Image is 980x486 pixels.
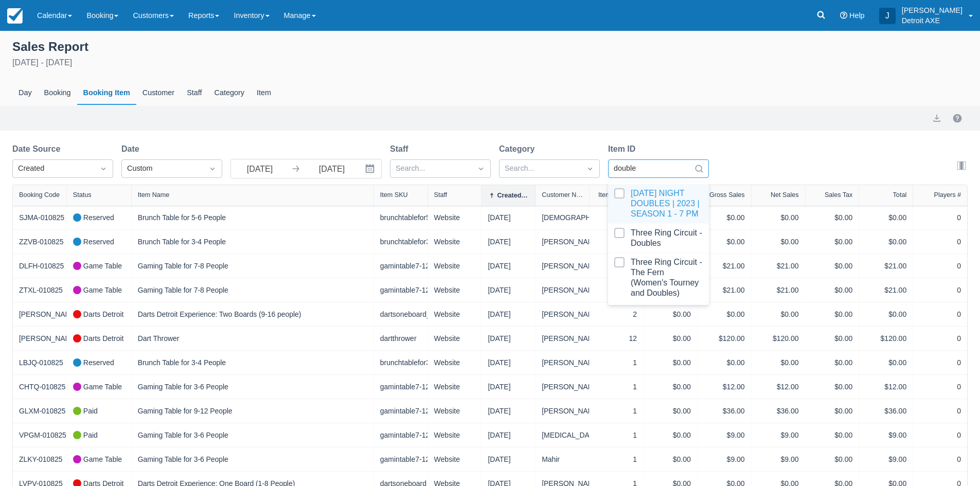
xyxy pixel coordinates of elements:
[865,357,906,368] div: $0.00
[704,357,745,368] div: $0.00
[138,191,170,199] div: Item Name
[596,333,637,344] div: 12
[12,81,38,105] div: Day
[812,381,853,392] div: $0.00
[73,405,98,417] div: Paid
[865,429,906,441] div: $9.00
[919,260,961,272] div: 0
[138,309,301,320] a: Darts Detroit Experience: Two Boards (9-16 people)
[434,236,475,247] div: Website
[73,284,122,296] div: Game Table
[542,191,583,199] div: Customer Name
[18,163,89,174] div: Created
[380,357,421,368] div: brunchtablefor3-4people
[138,212,226,223] a: Brunch Table for 5-6 People
[138,261,228,272] a: Gaming Table for 7-8 People
[542,212,681,223] a: [DEMOGRAPHIC_DATA][PERSON_NAME]
[650,405,691,417] div: $0.00
[812,405,853,417] div: $0.00
[77,81,136,105] div: Booking Item
[758,333,799,344] div: $120.00
[758,381,799,392] div: $12.00
[434,381,475,392] div: Website
[919,405,961,417] div: 0
[181,81,208,105] div: Staff
[865,236,906,247] div: $0.00
[19,237,63,247] a: ZZVB-010825
[7,8,23,24] img: checkfront-main-nav-mini-logo.png
[380,309,421,320] div: dartsoneboard_copy
[650,333,691,344] div: $0.00
[497,192,529,199] div: Created Date
[73,236,114,247] div: Reserved
[434,405,475,417] div: Website
[542,309,600,320] a: [PERSON_NAME]
[542,382,600,392] a: [PERSON_NAME]
[138,406,233,417] a: Gaming Table for 9-12 People
[434,429,475,441] div: Website
[19,357,63,368] a: LBJQ-010825
[865,405,906,417] div: $36.00
[136,81,181,105] div: Customer
[434,357,475,368] div: Website
[476,164,486,174] span: Dropdown icon
[771,191,799,199] div: Net Sales
[488,357,529,368] div: [DATE]
[73,309,124,320] div: Darts Detroit
[596,405,637,417] div: 1
[758,309,799,320] div: $0.00
[488,260,529,272] div: [DATE]
[73,333,124,344] div: Darts Detroit
[596,381,637,392] div: 1
[542,406,600,417] a: [PERSON_NAME]
[694,164,704,174] span: Search
[12,37,968,55] div: Sales Report
[596,429,637,441] div: 1
[12,143,64,155] label: Date Source
[488,405,529,417] div: [DATE]
[121,143,144,155] label: Date
[488,236,529,247] div: [DATE]
[865,212,906,223] div: $0.00
[380,284,421,296] div: gamintable7-12_copy
[19,261,64,272] a: DLFH-010825
[138,357,226,368] a: Brunch Table for 3-4 People
[812,454,853,465] div: $0.00
[138,285,228,296] a: Gaming Table for 7-8 People
[704,333,745,344] div: $120.00
[380,429,421,441] div: gamintable7-12
[499,143,539,155] label: Category
[650,454,691,465] div: $0.00
[865,454,906,465] div: $9.00
[488,333,529,344] div: [DATE]
[12,57,968,69] div: [DATE] - [DATE]
[73,429,98,441] div: Paid
[380,236,421,247] div: brunchtablefor3-4people
[208,81,251,105] div: Category
[207,164,218,174] span: Dropdown icon
[434,454,475,465] div: Website
[919,333,961,344] div: 0
[704,381,745,392] div: $12.00
[542,261,661,272] a: [PERSON_NAME] [PERSON_NAME]
[608,143,639,155] label: Item ID
[812,212,853,223] div: $0.00
[758,284,799,296] div: $21.00
[488,284,529,296] div: [DATE]
[865,381,906,392] div: $12.00
[231,159,289,178] input: Start Date
[19,430,66,441] a: VPGM-010825
[919,381,961,392] div: 0
[812,309,853,320] div: $0.00
[73,260,122,272] div: Game Table
[542,285,600,296] a: [PERSON_NAME]
[758,260,799,272] div: $21.00
[758,357,799,368] div: $0.00
[704,454,745,465] div: $9.00
[98,164,109,174] span: Dropdown icon
[704,260,745,272] div: $21.00
[19,285,63,296] a: ZTXL-010825
[650,357,691,368] div: $0.00
[758,405,799,417] div: $36.00
[73,212,114,223] div: Reserved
